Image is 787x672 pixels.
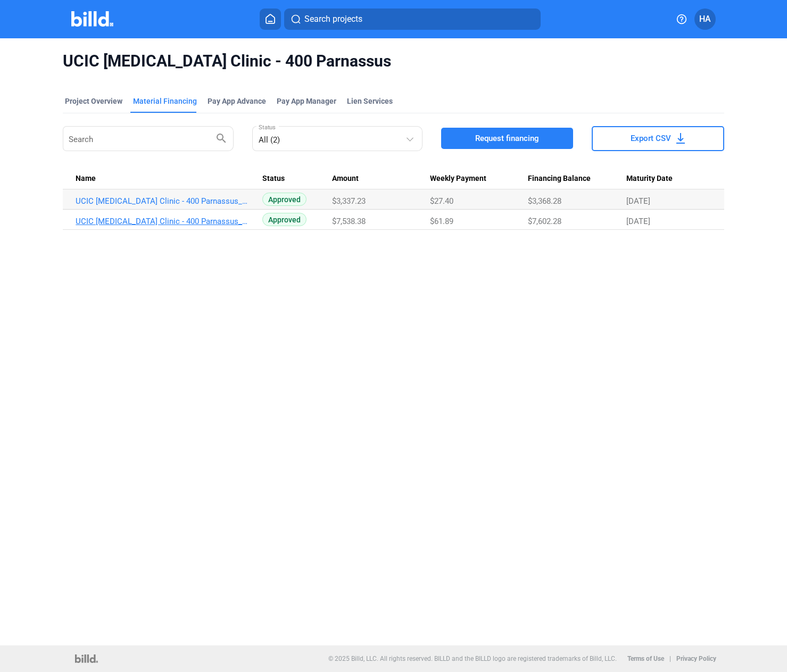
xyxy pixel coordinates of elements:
span: $61.89 [430,217,453,226]
div: Material Financing [133,96,197,106]
p: | [669,655,671,662]
span: Request financing [475,133,539,144]
b: Terms of Use [627,655,664,662]
span: Export CSV [631,133,671,144]
span: [DATE] [626,196,650,206]
button: Request financing [441,128,573,149]
span: [DATE] [626,217,650,226]
mat-icon: search [215,131,228,144]
span: UCIC [MEDICAL_DATA] Clinic - 400 Parnassus [63,51,724,71]
span: Maturity Date [626,174,673,184]
button: Search projects [284,9,541,30]
div: Project Overview [65,96,122,106]
img: logo [75,654,98,663]
span: Search projects [304,13,362,26]
span: Pay App Manager [277,96,336,106]
div: Amount [332,174,430,184]
span: $27.40 [430,196,453,206]
mat-select-trigger: All (2) [259,135,280,145]
span: $3,337.23 [332,196,366,206]
div: Name [76,174,262,184]
div: Maturity Date [626,174,711,184]
div: Status [262,174,333,184]
span: Approved [262,213,306,226]
span: $7,602.28 [528,217,561,226]
b: Privacy Policy [676,655,716,662]
span: $3,368.28 [528,196,561,206]
button: HA [694,9,716,30]
div: Lien Services [347,96,393,106]
span: Approved [262,193,306,206]
div: Pay App Advance [208,96,266,106]
span: Financing Balance [528,174,591,184]
p: © 2025 Billd, LLC. All rights reserved. BILLD and the BILLD logo are registered trademarks of Bil... [328,655,617,662]
a: UCIC [MEDICAL_DATA] Clinic - 400 Parnassus_MF_1 [76,217,252,226]
span: Status [262,174,285,184]
button: Export CSV [592,126,724,151]
div: Weekly Payment [430,174,528,184]
img: Billd Company Logo [71,11,113,27]
span: Weekly Payment [430,174,486,184]
a: UCIC [MEDICAL_DATA] Clinic - 400 Parnassus_MF_2 [76,196,252,206]
div: Financing Balance [528,174,626,184]
span: Name [76,174,96,184]
span: HA [699,13,711,26]
span: $7,538.38 [332,217,366,226]
span: Amount [332,174,359,184]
